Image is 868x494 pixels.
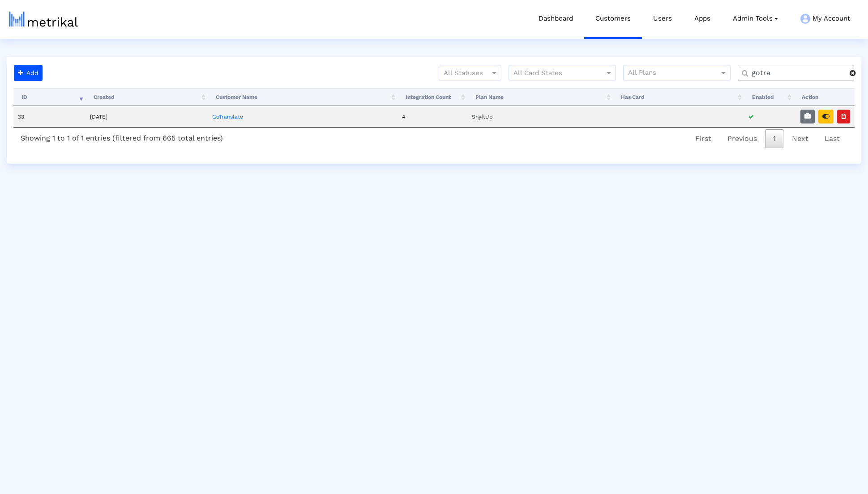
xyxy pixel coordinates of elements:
[745,68,850,78] input: Customer Name
[628,68,721,79] input: All Plans
[86,88,208,106] th: Created: activate to sort column ascending
[765,129,783,148] a: 1
[86,106,208,127] td: [DATE]
[13,128,230,146] div: Showing 1 to 1 of 1 entries (filtered from 665 total entries)
[744,88,794,106] th: Enabled: activate to sort column ascending
[513,68,595,79] input: All Card States
[794,88,855,106] th: Action
[817,129,847,148] a: Last
[14,65,43,81] button: Add
[208,88,398,106] th: Customer Name: activate to sort column ascending
[784,129,816,148] a: Next
[467,88,613,106] th: Plan Name: activate to sort column ascending
[13,106,86,127] td: 33
[398,88,467,106] th: Integration Count: activate to sort column ascending
[398,106,467,127] td: 4
[613,88,744,106] th: Has Card: activate to sort column ascending
[800,14,810,24] img: my-account-menu-icon.png
[9,12,78,27] img: metrical-logo-light.png
[212,114,243,120] a: GoTranslate
[688,129,719,148] a: First
[467,106,613,127] td: ShyftUp
[13,88,86,106] th: ID: activate to sort column ascending
[720,129,765,148] a: Previous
